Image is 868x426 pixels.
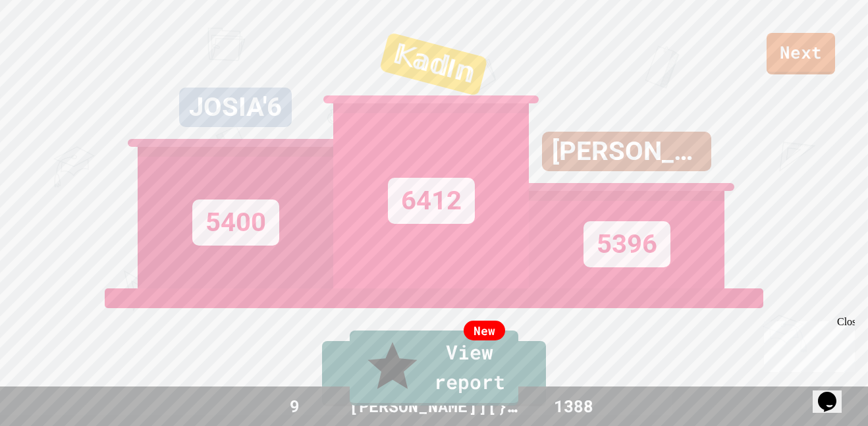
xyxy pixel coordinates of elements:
[813,373,855,413] iframe: chat widget
[767,33,835,74] a: Next
[350,331,518,406] a: View report
[388,178,475,224] div: 6412
[179,88,292,127] div: JOSIA'6
[583,221,670,267] div: 5396
[379,32,488,96] div: 𝕂𝕒𝕕I𝕟
[192,200,279,246] div: 5400
[759,316,855,372] iframe: chat widget
[464,321,505,340] div: New
[5,5,91,84] div: Chat with us now!Close
[542,132,711,171] div: [PERSON_NAME]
